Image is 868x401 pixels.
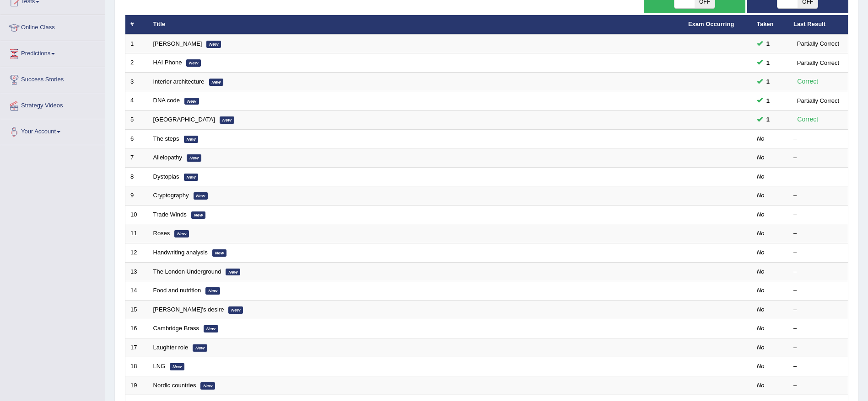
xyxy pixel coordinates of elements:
[757,306,765,313] em: No
[757,344,765,351] em: No
[153,211,187,218] a: Trade Winds
[125,357,148,376] td: 18
[125,186,148,206] td: 9
[788,15,848,34] th: Last Result
[125,319,148,338] td: 16
[793,211,843,219] div: –
[0,119,105,142] a: Your Account
[793,306,843,314] div: –
[0,15,105,38] a: Online Class
[793,173,843,181] div: –
[220,116,234,124] em: New
[212,249,227,257] em: New
[793,191,843,200] div: –
[757,192,765,199] em: No
[793,135,843,143] div: –
[125,167,148,186] td: 8
[153,173,179,180] a: Dystopias
[793,153,843,162] div: –
[153,325,199,332] a: Cambridge Brass
[204,325,218,332] em: New
[763,58,773,68] span: You can still take this question
[793,343,843,352] div: –
[153,230,170,237] a: Roses
[184,174,199,181] em: New
[228,306,243,314] em: New
[184,98,199,105] em: New
[153,306,224,313] a: [PERSON_NAME]'s desire
[174,230,189,237] em: New
[757,154,765,161] em: No
[187,154,201,162] em: New
[793,268,843,276] div: –
[793,229,843,238] div: –
[153,287,201,294] a: Food and nutrition
[0,41,105,64] a: Predictions
[0,93,105,116] a: Strategy Videos
[125,262,148,281] td: 13
[757,249,765,256] em: No
[206,41,221,48] em: New
[125,300,148,319] td: 15
[125,129,148,148] td: 6
[153,382,196,389] a: Nordic countries
[125,148,148,168] td: 7
[125,224,148,243] td: 11
[757,268,765,275] em: No
[793,248,843,257] div: –
[793,381,843,390] div: –
[125,15,148,34] th: #
[793,362,843,371] div: –
[153,116,215,123] a: [GEOGRAPHIC_DATA]
[148,15,683,34] th: Title
[0,67,105,90] a: Success Stories
[125,34,148,53] td: 1
[153,97,180,104] a: DNA code
[153,135,179,142] a: The steps
[757,230,765,237] em: No
[125,376,148,395] td: 19
[757,325,765,332] em: No
[757,211,765,218] em: No
[125,111,148,130] td: 5
[209,79,224,86] em: New
[125,338,148,357] td: 17
[125,91,148,111] td: 4
[153,249,208,256] a: Handwriting analysis
[153,154,183,161] a: Allelopathy
[191,211,206,219] em: New
[125,53,148,73] td: 2
[752,15,788,34] th: Taken
[153,78,205,85] a: Interior architecture
[763,96,773,106] span: You can still take this question
[194,192,208,200] em: New
[153,40,202,47] a: [PERSON_NAME]
[793,96,843,106] div: Partially Correct
[153,268,221,275] a: The London Underground
[153,363,166,369] a: LNG
[757,173,765,180] em: No
[125,72,148,91] td: 3
[757,135,765,142] em: No
[763,115,773,124] span: You can still take this question
[793,324,843,333] div: –
[763,77,773,86] span: You can still take this question
[125,243,148,262] td: 12
[688,21,734,27] a: Exam Occurring
[153,192,189,199] a: Cryptography
[793,286,843,295] div: –
[793,76,822,87] div: Correct
[757,363,765,369] em: No
[757,287,765,294] em: No
[793,39,843,48] div: Partially Correct
[153,344,189,351] a: Laughter role
[763,39,773,48] span: You can still take this question
[793,114,822,125] div: Correct
[125,205,148,224] td: 10
[186,59,201,67] em: New
[184,136,199,143] em: New
[170,363,184,370] em: New
[153,59,182,66] a: HAI Phone
[193,344,207,352] em: New
[757,382,765,389] em: No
